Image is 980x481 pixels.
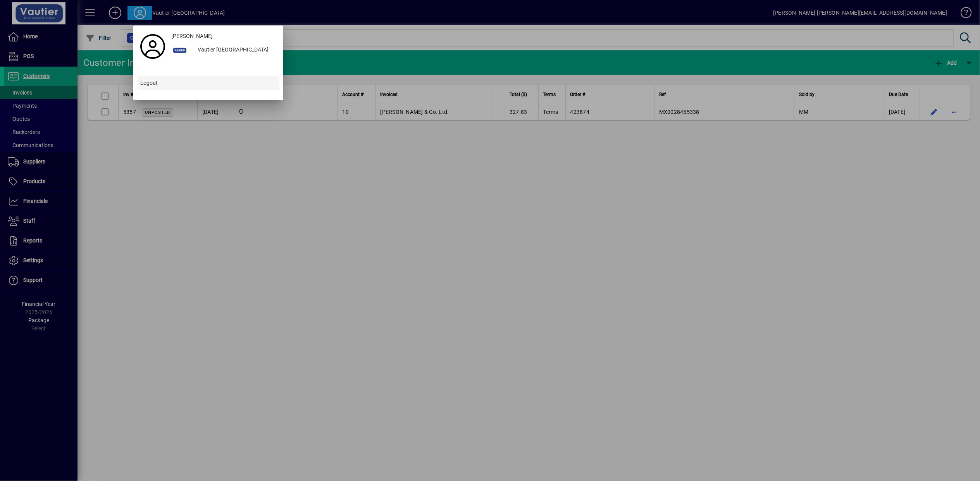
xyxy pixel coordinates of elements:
span: [PERSON_NAME] [171,32,213,40]
div: Vautier [GEOGRAPHIC_DATA] [191,43,279,57]
button: Vautier [GEOGRAPHIC_DATA] [168,43,279,57]
span: Logout [140,79,158,87]
button: Logout [137,76,279,90]
a: [PERSON_NAME] [168,29,279,43]
a: Profile [137,40,168,53]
